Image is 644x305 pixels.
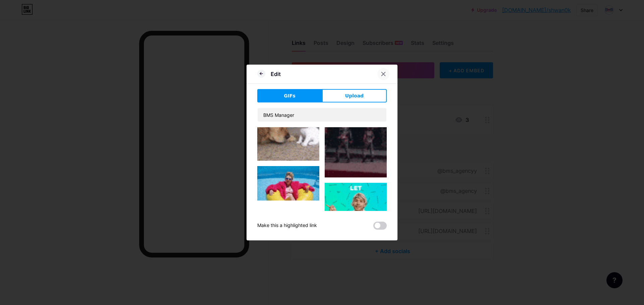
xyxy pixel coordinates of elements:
[322,89,387,102] button: Upload
[284,92,296,99] span: GIFs
[271,70,281,78] div: Edit
[257,206,319,260] img: Gihpy
[257,89,322,102] button: GIFs
[325,183,387,245] img: Gihpy
[257,222,317,230] div: Make this a highlighted link
[257,166,319,201] img: Gihpy
[258,108,386,122] input: Search
[345,92,364,99] span: Upload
